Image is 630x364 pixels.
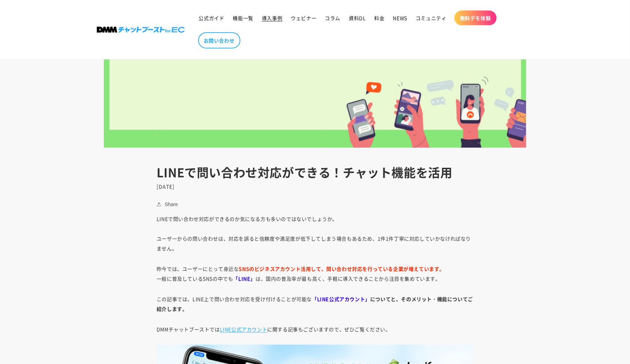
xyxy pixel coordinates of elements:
span: NEWS [393,15,407,21]
span: 導入事例 [262,15,282,21]
span: 公式ガイド [199,15,225,21]
a: コミュニティ [411,11,451,25]
span: 資料DL [349,15,366,21]
p: この記事では、LINE上で問い合わせ対応を受け付けることが可能な [157,294,473,314]
p: LINEで問い合わせ対応ができるのか気になる方も多いのではないでしょうか。 ユーザーからの問い合わせは、対応を誤ると信頼度や満足度が低下してしまう場合もあるため、1件1件丁寧に対応していかなけれ... [157,214,473,253]
time: [DATE] [157,183,175,190]
p: DMMチャットブーストでは に関する記事もございますので、ぜひご覧ください。 [157,324,473,334]
button: Share [157,200,180,209]
img: 株式会社DMM Boost [97,27,185,33]
a: 機能一覧 [229,11,258,25]
span: コミュニティ [416,15,447,21]
a: ウェビナー [286,11,321,25]
a: LINE公式アカウント [220,326,267,333]
b: についてと、そのメリット・機能についてご紹介します。 [157,295,473,312]
a: 公式ガイド [195,11,229,25]
span: お問い合わせ [204,37,235,44]
b: 「LINE公式アカウント」 [312,295,370,302]
a: コラム [321,11,345,25]
h1: LINEで問い合わせ対応ができる！チャット機能を活用 [157,165,473,180]
p: 昨今では、ユーザーにとって身近な 一般に普及しているSNSの中でも は、国内の普及率が最も高く、手軽に導入できることから注目を集めています。 [157,264,473,283]
span: 無料デモ体験 [460,15,491,21]
a: NEWS [389,11,411,25]
span: 料金 [374,15,385,21]
b: SNSのビジネスアカウント活用して、問い合わせ対応を行っている企業が増えています。 [239,265,445,272]
b: 「LINE」 [233,275,256,282]
a: 無料デモ体験 [454,11,497,25]
span: コラム [325,15,340,21]
span: 機能一覧 [233,15,253,21]
a: お問い合わせ [198,32,240,49]
a: 料金 [370,11,389,25]
a: 導入事例 [258,11,286,25]
a: 資料DL [345,11,370,25]
span: ウェビナー [291,15,316,21]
